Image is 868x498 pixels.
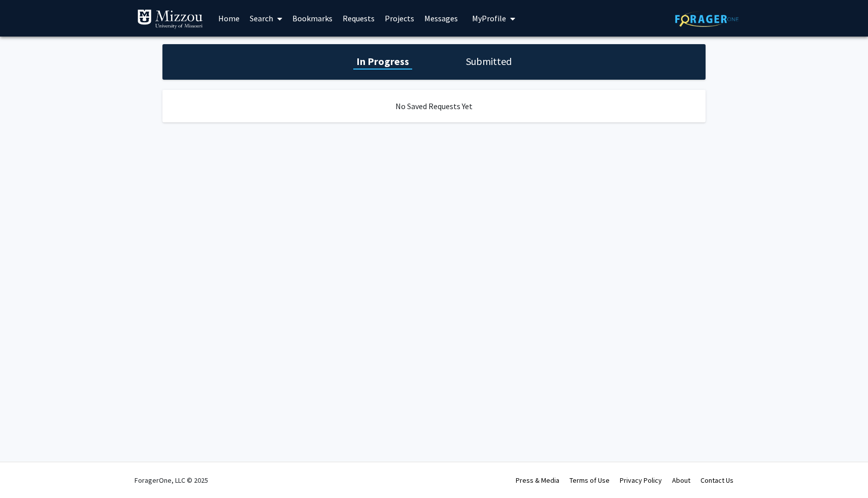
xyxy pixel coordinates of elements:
[672,476,690,485] a: About
[135,462,208,498] div: ForagerOne, LLC © 2025
[472,13,506,23] span: My Profile
[419,1,463,36] a: Messages
[162,90,706,122] div: No Saved Requests Yet
[620,476,662,485] a: Privacy Policy
[700,476,733,485] a: Contact Us
[287,1,338,36] a: Bookmarks
[463,54,515,69] h1: Submitted
[516,476,559,485] a: Press & Media
[213,1,245,36] a: Home
[8,452,43,490] iframe: Chat
[570,476,610,485] a: Terms of Use
[137,9,203,29] img: University of Missouri Logo
[245,1,287,36] a: Search
[380,1,419,36] a: Projects
[675,11,739,27] img: ForagerOne Logo
[353,54,412,69] h1: In Progress
[338,1,380,36] a: Requests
